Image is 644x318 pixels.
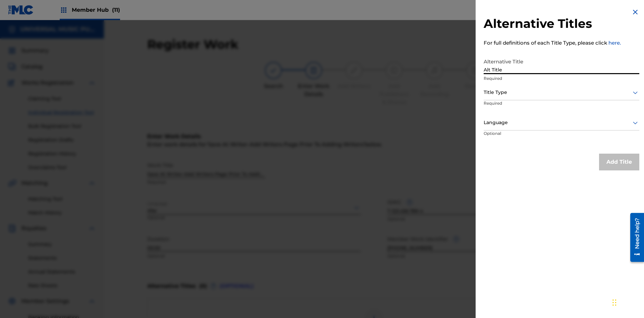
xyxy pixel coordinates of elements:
[610,286,644,318] iframe: Chat Widget
[484,100,535,115] p: Required
[484,75,639,82] p: Required
[72,6,120,14] span: Member Hub
[112,7,120,13] span: (11)
[625,210,644,265] iframe: Resource Center
[608,40,621,46] a: here.
[484,16,639,31] h2: Alternative Titles
[8,5,34,15] img: MLC Logo
[484,39,639,47] p: For full definitions of each Title Type, please click
[60,6,68,14] img: Top Rightsholders
[484,130,534,146] p: Optional
[612,293,616,313] div: Drag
